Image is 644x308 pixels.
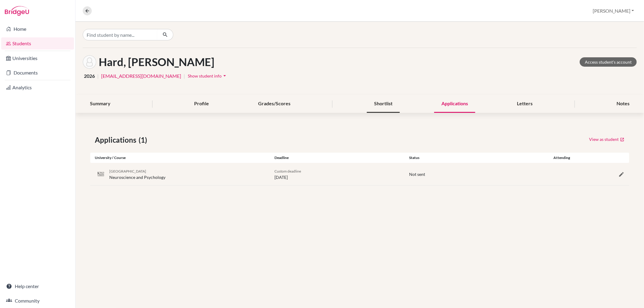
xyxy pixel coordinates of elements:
a: Universities [1,52,74,64]
h1: Hard, [PERSON_NAME] [99,56,214,68]
span: | [97,72,99,80]
span: Custom deadline [274,169,301,173]
a: View as student [589,135,625,144]
span: Applications [95,135,139,145]
img: gb_k60_fwondp49.png [95,172,107,176]
img: Bridge-U [5,6,29,16]
div: Profile [187,95,216,113]
a: Analytics [1,81,74,94]
span: Show student info [188,73,222,78]
div: Grades/Scores [251,95,298,113]
a: Access student's account [580,57,637,67]
img: Olivia Hard's avatar [83,55,96,69]
span: Not sent [409,172,425,177]
div: University / Course [90,155,270,160]
div: Status [405,155,539,160]
div: Notes [609,95,637,113]
input: Find student by name... [83,29,158,40]
div: Letters [510,95,540,113]
button: Show student infoarrow_drop_down [187,71,228,81]
span: 2026 [84,72,95,80]
span: (1) [139,135,149,145]
div: Summary [83,95,118,113]
div: [DATE] [270,168,405,180]
button: [PERSON_NAME] [590,5,637,17]
span: [GEOGRAPHIC_DATA] [109,169,146,173]
div: Deadline [270,155,405,160]
div: Applications [434,95,475,113]
a: Students [1,37,74,49]
span: | [184,72,185,80]
a: Documents [1,67,74,79]
a: Community [1,295,74,307]
div: Neuroscience and Psychology [109,168,165,180]
a: Help center [1,280,74,292]
div: Attending [539,155,584,160]
div: Shortlist [367,95,400,113]
i: arrow_drop_down [222,73,228,79]
a: [EMAIL_ADDRESS][DOMAIN_NAME] [101,72,181,80]
a: Home [1,23,74,35]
